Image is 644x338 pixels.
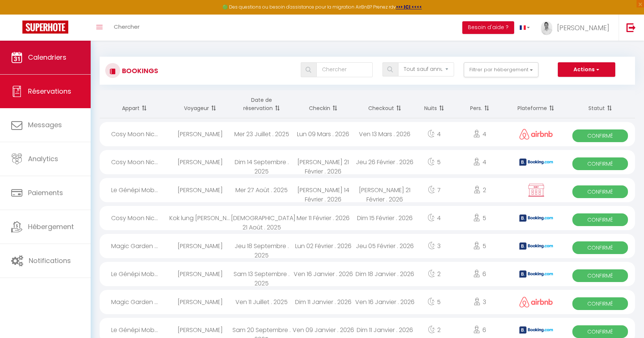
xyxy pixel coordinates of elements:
[28,87,71,96] span: Réservations
[293,90,354,118] th: Sort by checkin
[28,154,58,163] span: Analytics
[464,62,538,77] button: Filtrer par hébergement
[108,15,145,41] a: Chercher
[557,23,609,32] span: [PERSON_NAME]
[396,4,422,10] a: >>> ICI <<<<
[565,90,635,118] th: Sort by status
[416,90,453,118] th: Sort by nights
[114,23,140,31] span: Chercher
[169,90,231,118] th: Sort by guest
[231,90,293,118] th: Sort by booking date
[462,21,514,34] button: Besoin d'aide ?
[316,62,372,77] input: Chercher
[535,15,619,41] a: ... [PERSON_NAME]
[626,23,636,32] img: logout
[22,21,68,34] img: Super Booking
[507,90,566,118] th: Sort by channel
[28,120,62,129] span: Messages
[453,90,507,118] th: Sort by people
[558,62,615,77] button: Actions
[120,62,158,79] h3: Bookings
[100,90,169,118] th: Sort by rentals
[29,256,71,265] span: Notifications
[354,90,416,118] th: Sort by checkout
[28,53,66,62] span: Calendriers
[28,188,63,197] span: Paiements
[541,21,552,35] img: ...
[28,222,74,231] span: Hébergement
